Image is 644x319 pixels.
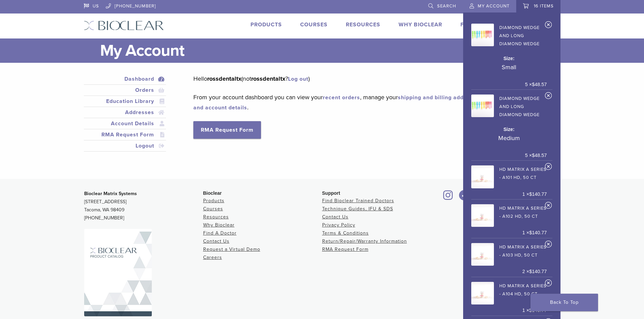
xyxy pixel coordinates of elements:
span: My Account [478,3,509,9]
span: 16 items [534,3,554,9]
a: Addresses [85,108,165,116]
span: 1 × [522,229,547,237]
span: $ [532,153,534,158]
span: 2 × [522,268,547,275]
p: Small [471,62,547,72]
nav: Account pages [84,74,166,160]
span: 5 × [525,152,547,159]
a: Why Bioclear [203,222,235,228]
a: RMA Request Form [322,246,368,252]
a: Return/Repair/Warranty Information [322,238,407,244]
bdi: 48.57 [532,153,547,158]
span: 5 × [525,81,547,88]
span: Support [322,190,340,196]
img: Bioclear [84,229,152,316]
img: HD Matrix A Series - A104 HD, 50 ct [471,282,494,304]
span: $ [529,230,532,235]
bdi: 140.77 [529,191,547,197]
img: Bioclear [84,21,164,30]
span: $ [529,269,532,274]
a: Remove HD Matrix A Series - A103 HD, 50 ct from cart [545,240,552,250]
a: Contact Us [322,214,349,220]
p: Medium [471,133,547,143]
a: Remove Diamond Wedge and Long Diamond Wedge from cart [545,21,552,31]
a: RMA Request Form [85,131,165,139]
img: Diamond Wedge and Long Diamond Wedge [471,95,494,117]
a: Resources [346,21,380,28]
a: Products [203,198,224,204]
bdi: 140.77 [529,308,547,313]
a: Courses [203,206,223,212]
dt: Size: [471,126,547,133]
a: Orders [85,86,165,94]
a: Remove HD Matrix A Series - A102 HD, 50 ct from cart [545,202,552,212]
h1: My Account [100,38,560,63]
span: 1 × [522,191,547,198]
a: Find A Doctor [460,21,505,28]
span: $ [529,191,532,197]
a: Diamond Wedge and Long Diamond Wedge [471,22,547,48]
img: HD Matrix A Series - A103 HD, 50 ct [471,243,494,266]
span: 1 × [522,307,547,314]
span: Bioclear [203,190,222,196]
a: Resources [203,214,229,220]
img: HD Matrix A Series - A102 HD, 50 ct [471,204,494,227]
a: Contact Us [203,238,230,244]
a: HD Matrix A Series - A104 HD, 50 ct [471,280,547,304]
dt: Size: [471,55,547,62]
strong: rossdentaltx [207,75,241,82]
p: Hello (not ? ) [193,74,550,84]
a: shipping and billing addresses [398,94,482,101]
span: $ [529,308,532,313]
p: From your account dashboard you can view your , manage your , and . [193,92,550,112]
a: Find A Doctor [203,230,237,236]
a: Careers [203,255,222,260]
a: Dashboard [85,75,165,83]
strong: rossdentaltx [251,75,285,82]
a: Account Details [85,119,165,128]
a: Find Bioclear Trained Doctors [322,198,394,204]
a: Diamond Wedge and Long Diamond Wedge [471,92,547,119]
span: $ [532,82,534,87]
a: Technique Guides, IFU & SDS [322,206,393,212]
a: Bioclear [457,194,472,201]
a: Courses [300,21,328,28]
bdi: 48.57 [532,82,547,87]
a: HD Matrix A Series - A102 HD, 50 ct [471,202,547,227]
a: Products [251,21,282,28]
p: [STREET_ADDRESS] Tacoma, WA 98409 [PHONE_NUMBER] [84,190,203,222]
strong: Bioclear Matrix Systems [84,191,137,196]
img: HD Matrix A Series - A101 HD, 50 ct [471,165,494,188]
a: Back To Top [530,294,598,311]
a: Terms & Conditions [322,230,369,236]
a: recent orders [323,94,360,101]
bdi: 140.77 [529,230,547,235]
a: Remove HD Matrix A Series - A104 HD, 50 ct from cart [545,279,552,289]
a: Request a Virtual Demo [203,246,260,252]
img: Diamond Wedge and Long Diamond Wedge [471,24,494,46]
a: HD Matrix A Series - A101 HD, 50 ct [471,163,547,188]
a: HD Matrix A Series - A103 HD, 50 ct [471,241,547,266]
a: RMA Request Form [193,121,261,139]
a: Logout [85,142,165,150]
a: Privacy Policy [322,222,355,228]
a: Log out [288,76,308,82]
a: Bioclear [441,194,455,201]
span: Search [437,3,456,9]
a: Remove HD Matrix A Series - A101 HD, 50 ct from cart [545,163,552,173]
bdi: 140.77 [529,269,547,274]
a: Education Library [85,97,165,105]
a: Remove Diamond Wedge and Long Diamond Wedge from cart [545,92,552,102]
a: Why Bioclear [399,21,442,28]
